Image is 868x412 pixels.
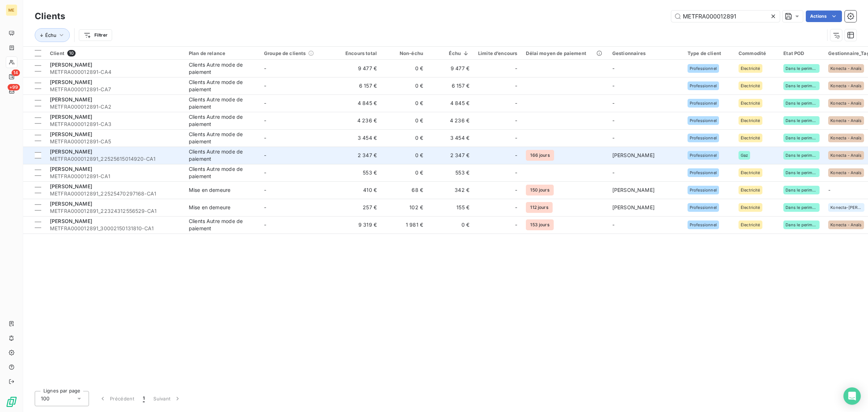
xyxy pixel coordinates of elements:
td: 9 477 € [335,60,381,77]
span: Konecta - Anaïs [830,66,861,71]
div: Type de client [688,50,730,56]
span: - [264,169,266,176]
span: Dans le perimetre [786,223,817,227]
span: 112 jours [526,202,552,213]
td: 0 € [381,94,427,112]
td: 257 € [335,199,381,216]
span: - [264,187,266,193]
span: Dans le perimetre [786,153,817,157]
span: METFRA000012891_22324312556529-CA1 [50,207,180,215]
span: Konecta - Anaïs [830,171,861,175]
span: [PERSON_NAME] [50,79,92,85]
span: - [515,100,517,107]
span: - [612,100,614,106]
span: [PERSON_NAME] [612,187,655,193]
div: Mise en demeure [189,186,230,194]
span: 100 [41,395,50,402]
span: Gaz [741,153,748,157]
td: 0 € [381,129,427,147]
span: METFRA000012891_22525615014920-CA1 [50,155,180,163]
span: Professionnel [690,66,717,71]
div: Clients Autre mode de paiement [189,96,255,110]
span: Électricité [741,171,760,175]
span: Professionnel [690,136,717,140]
div: Encours total [339,50,377,56]
div: Clients Autre mode de paiement [189,61,255,76]
div: Gestionnaires [612,50,679,56]
div: Clients Autre mode de paiement [189,218,255,232]
button: Échu [35,28,70,42]
td: 0 € [381,147,427,164]
span: METFRA000012891-CA2 [50,103,180,110]
td: 1 981 € [381,216,427,234]
td: 553 € [335,164,381,181]
span: - [515,82,517,89]
span: - [264,83,266,89]
td: 4 845 € [427,94,474,112]
td: 9 477 € [427,60,474,77]
span: [PERSON_NAME] [50,148,92,155]
span: Électricité [741,66,760,71]
span: 1 [143,395,145,402]
span: Professionnel [690,171,717,175]
span: - [515,186,517,194]
span: METFRA000012891-CA4 [50,68,180,76]
span: Professionnel [690,205,717,210]
span: 10 [67,50,76,56]
span: - [828,187,830,193]
td: 6 157 € [335,77,381,94]
div: Commodité [739,50,775,56]
span: Électricité [741,118,760,123]
span: - [264,100,266,106]
div: Mise en demeure [189,204,230,211]
span: Électricité [741,136,760,140]
td: 553 € [427,164,474,181]
span: 150 jours [526,185,553,196]
span: - [515,221,517,228]
span: Professionnel [690,153,717,157]
span: Dans le perimetre [786,136,817,140]
div: Plan de relance [189,50,255,56]
div: Clients Autre mode de paiement [189,131,255,145]
div: Clients Autre mode de paiement [189,148,255,163]
span: METFRA000012891-CA1 [50,173,180,180]
div: Etat POD [783,50,820,56]
span: Professionnel [690,188,717,192]
div: Limite d’encours [478,50,517,56]
span: [PERSON_NAME] [50,114,92,120]
span: Konecta - Anaïs [830,118,861,123]
span: - [515,134,517,142]
td: 0 € [381,60,427,77]
span: [PERSON_NAME] [612,152,655,158]
div: Clients Autre mode de paiement [189,113,255,128]
span: - [264,222,266,228]
td: 6 157 € [427,77,474,94]
span: - [515,117,517,124]
span: Électricité [741,84,760,88]
div: Clients Autre mode de paiement [189,165,255,180]
div: Non-échu [386,50,423,56]
span: [PERSON_NAME] [50,201,92,207]
input: Rechercher [671,10,780,22]
span: +99 [8,84,20,91]
span: - [515,152,517,159]
span: Konecta - Anaïs [830,223,861,227]
span: - [612,169,614,176]
button: Précédent [95,391,139,406]
td: 410 € [335,181,381,199]
span: - [515,169,517,176]
span: Dans le perimetre [786,118,817,123]
span: Dans le perimetre [786,84,817,88]
span: 14 [12,70,20,76]
span: METFRA000012891-CA7 [50,86,180,93]
span: Dans le perimetre [786,205,817,210]
td: 0 € [381,164,427,181]
td: 3 454 € [335,129,381,147]
span: Échu [45,32,56,38]
td: 0 € [381,112,427,129]
span: Groupe de clients [264,50,306,56]
td: 4 236 € [335,112,381,129]
span: - [264,152,266,158]
span: - [264,204,266,210]
span: Dans le perimetre [786,171,817,175]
